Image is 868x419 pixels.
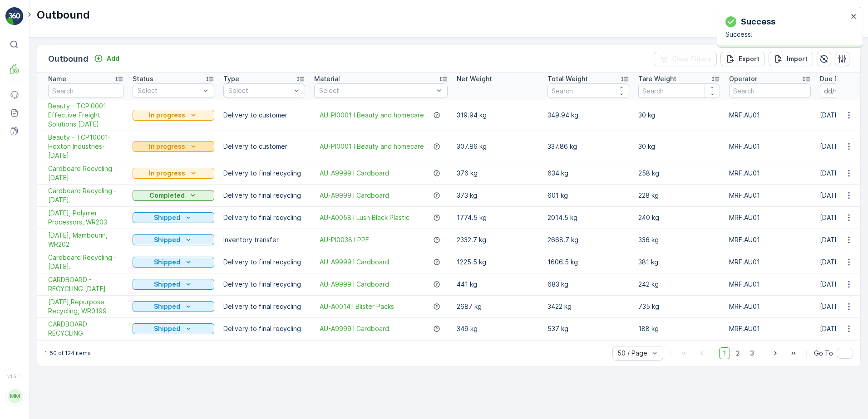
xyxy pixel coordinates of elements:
[223,324,305,333] p: Delivery to final recycling
[133,301,214,312] button: Shipped
[8,194,51,201] span: Tare Weight :
[729,324,811,333] p: MRF.AU01
[457,142,538,151] p: 307.86 kg
[547,111,629,120] p: 349.94 kg
[314,74,340,83] p: Material
[638,111,720,120] p: 30 kg
[8,209,48,216] span: Asset Type :
[457,235,538,244] p: 2332.7 kg
[457,111,538,120] p: 319.94 kg
[53,164,56,171] span: -
[746,347,758,359] span: 3
[154,235,180,244] p: Shipped
[638,324,720,333] p: 188 kg
[320,324,389,333] a: AU-A9999 I Cardboard
[729,235,811,244] p: MRF.AU01
[720,52,765,66] button: Export
[48,133,123,160] span: Beauty - TCP10001- Hoxton Industries- [DATE]
[154,302,180,311] p: Shipped
[5,374,24,379] span: v 1.51.1
[729,74,757,83] p: Operator
[223,74,239,83] p: Type
[48,83,123,98] input: Search
[814,349,833,358] span: Go To
[228,86,291,95] p: Select
[149,169,185,178] p: In progress
[769,52,813,66] button: Import
[48,53,89,65] p: Outbound
[44,350,91,357] p: 1-50 of 124 items
[48,231,123,249] span: [DATE], Mambourin, WR202
[457,169,538,178] p: 376 kg
[48,209,123,227] a: 23/09/2025, Polymer Processors, WR203
[638,169,720,178] p: 258 kg
[638,302,720,311] p: 735 kg
[457,74,492,83] p: Net Weight
[320,235,369,244] a: AU-PI0038 I PPE
[48,320,123,338] a: CARDBOARD - RECYCLING
[739,54,759,63] p: Export
[729,111,811,120] p: MRF.AU01
[320,302,394,311] span: AU-A0014 I Blister Packs
[729,302,811,311] p: MRF.AU01
[638,258,720,267] p: 381 kg
[133,323,214,334] button: Shipped
[457,258,538,267] p: 1225.5 kg
[8,164,53,171] span: Total Weight :
[638,83,720,98] input: Search
[320,280,389,289] a: AU-A9999 I Cardboard
[133,141,214,152] button: In progress
[133,257,214,268] button: Shipped
[5,7,24,25] img: logo
[729,280,811,289] p: MRF.AU01
[48,253,123,271] span: Cardboard Recycling - [DATE].
[320,142,424,151] span: AU-PI0001 I Beauty and homecare
[638,191,720,200] p: 228 kg
[638,213,720,222] p: 240 kg
[48,253,123,271] a: Cardboard Recycling - 9/9/2025.
[457,302,538,311] p: 2687 kg
[48,209,76,216] span: FD Pallet
[133,234,214,245] button: Shipped
[547,169,629,178] p: 634 kg
[8,179,48,186] span: Net Weight :
[149,191,185,200] p: Completed
[547,302,629,311] p: 3422 kg
[320,213,409,222] a: AU-A0058 I Lush Black Plastic
[51,194,54,201] span: -
[48,102,123,129] span: Beauty - TCPI0001 - Effective Freight Solutions [DATE]
[638,142,720,151] p: 30 kg
[223,302,305,311] p: Delivery to final recycling
[223,235,305,244] p: Inventory transfer
[48,297,123,316] a: 02/09/2025,Repurpose Recycling, WR0199
[8,224,39,231] span: Material :
[547,280,629,289] p: 683 kg
[732,347,744,359] span: 2
[320,111,424,120] a: AU-PI0001 I Beauty and homecare
[729,213,811,222] p: MRF.AU01
[133,279,214,290] button: Shipped
[729,142,811,151] p: MRF.AU01
[48,102,123,129] a: Beauty - TCPI0001 - Effective Freight Solutions 2/10/25
[37,8,90,22] p: Outbound
[5,381,24,412] button: MM
[320,258,389,267] a: AU-A9999 I Cardboard
[725,30,848,39] p: Success!
[223,191,305,200] p: Delivery to final recycling
[39,224,114,231] span: AU-PI0022 I Yeast Bags
[149,111,185,120] p: In progress
[320,191,389,200] span: AU-A9999 I Cardboard
[133,110,214,121] button: In progress
[547,191,629,200] p: 601 kg
[638,235,720,244] p: 336 kg
[48,164,123,182] a: Cardboard Recycling - 29.9.25
[133,212,214,223] button: Shipped
[149,142,185,151] p: In progress
[223,169,305,178] p: Delivery to final recycling
[154,213,180,222] p: Shipped
[547,83,629,98] input: Search
[133,168,214,179] button: In progress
